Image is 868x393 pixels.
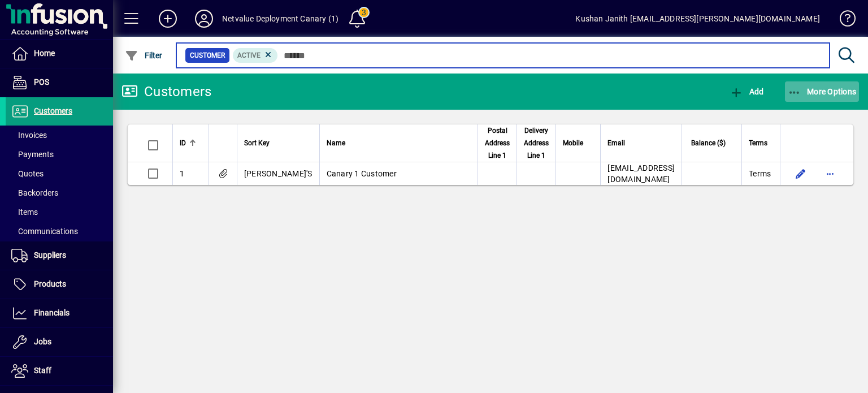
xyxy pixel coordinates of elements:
[6,202,113,222] a: Items
[831,2,854,39] a: Knowledge Base
[689,137,736,149] div: Balance ($)
[6,40,113,68] a: Home
[6,126,113,145] a: Invoices
[6,145,113,164] a: Payments
[6,299,113,327] a: Financials
[327,137,345,149] span: Name
[6,183,113,202] a: Backorders
[607,137,625,149] span: Email
[485,124,510,162] span: Postal Address Line 1
[11,208,38,217] span: Items
[327,169,397,178] span: Canary 1 Customer
[6,357,113,385] a: Staff
[607,137,675,149] div: Email
[237,51,261,59] span: Active
[122,45,166,66] button: Filter
[563,137,583,149] span: Mobile
[6,68,113,97] a: POS
[6,328,113,356] a: Jobs
[34,251,66,260] span: Suppliers
[327,137,471,149] div: Name
[180,169,184,178] span: 1
[186,8,222,29] button: Profile
[34,106,72,115] span: Customers
[11,227,78,236] span: Communications
[180,137,186,149] span: ID
[150,8,186,29] button: Add
[11,188,58,197] span: Backorders
[785,81,860,102] button: More Options
[244,169,313,178] span: [PERSON_NAME]'S
[34,366,51,375] span: Staff
[607,163,675,184] span: [EMAIL_ADDRESS][DOMAIN_NAME]
[6,222,113,241] a: Communications
[233,48,278,63] mat-chip: Activation Status: Active
[749,137,767,149] span: Terms
[11,169,44,178] span: Quotes
[524,124,549,162] span: Delivery Address Line 1
[6,164,113,183] a: Quotes
[244,137,270,149] span: Sort Key
[575,10,820,28] div: Kushan Janith [EMAIL_ADDRESS][PERSON_NAME][DOMAIN_NAME]
[222,10,338,28] div: Netvalue Deployment Canary (1)
[34,337,51,346] span: Jobs
[821,165,839,183] button: More options
[11,150,54,159] span: Payments
[730,87,763,96] span: Add
[180,137,202,149] div: ID
[34,77,49,87] span: POS
[563,137,593,149] div: Mobile
[691,137,726,149] span: Balance ($)
[749,168,771,179] span: Terms
[727,81,766,102] button: Add
[788,87,857,96] span: More Options
[34,279,66,288] span: Products
[11,131,47,140] span: Invoices
[6,241,113,270] a: Suppliers
[6,270,113,299] a: Products
[125,51,163,60] span: Filter
[34,308,70,317] span: Financials
[34,49,55,58] span: Home
[792,165,810,183] button: Edit
[121,83,211,101] div: Customers
[190,50,225,61] span: Customer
